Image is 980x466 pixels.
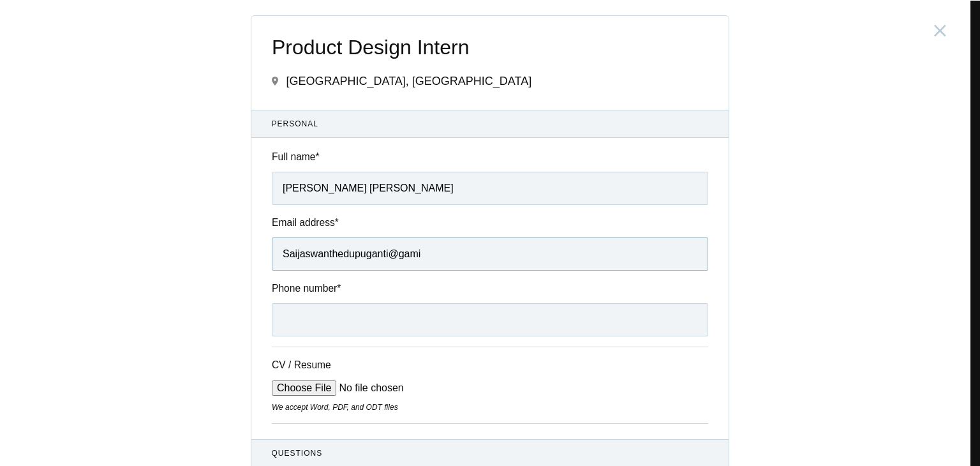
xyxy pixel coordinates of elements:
[272,36,708,59] span: Product Design Intern
[272,149,708,164] label: Full name
[272,281,708,296] label: Phone number
[272,402,708,413] div: We accept Word, PDF, and ODT files
[272,357,367,372] label: CV / Resume
[272,215,708,230] label: Email address
[286,75,531,87] span: [GEOGRAPHIC_DATA], [GEOGRAPHIC_DATA]
[272,447,709,459] span: Questions
[272,118,709,130] span: Personal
